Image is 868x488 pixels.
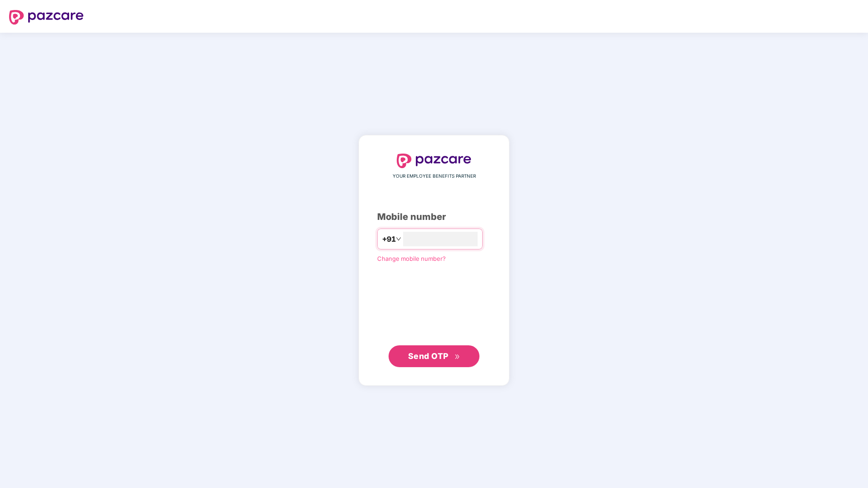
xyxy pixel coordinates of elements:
[9,10,84,25] img: logo
[396,236,401,242] span: down
[397,154,471,168] img: logo
[454,354,460,360] span: double-right
[382,234,396,245] span: +91
[377,255,446,262] a: Change mobile number?
[377,210,491,224] div: Mobile number
[389,345,479,367] button: Send OTPdouble-right
[393,173,476,180] span: YOUR EMPLOYEE BENEFITS PARTNER
[408,351,449,361] span: Send OTP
